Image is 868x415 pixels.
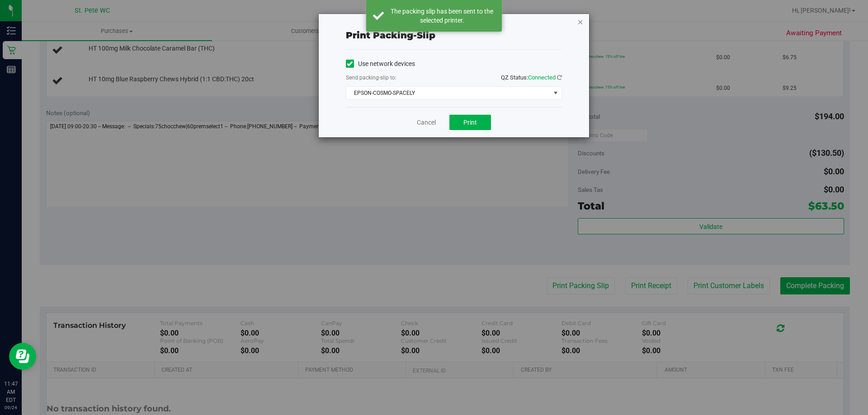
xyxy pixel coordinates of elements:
iframe: Resource center [9,343,36,370]
button: Print [449,115,491,130]
label: Use network devices [346,59,415,69]
span: select [550,87,561,99]
span: QZ Status: [501,74,562,81]
span: EPSON-COSMO-SPACELY [346,87,550,99]
label: Send packing-slip to: [346,74,396,82]
a: Cancel [417,118,436,127]
span: Print packing-slip [346,30,435,41]
span: Print [463,119,477,126]
div: The packing slip has been sent to the selected printer. [389,7,495,25]
span: Connected [528,74,556,81]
